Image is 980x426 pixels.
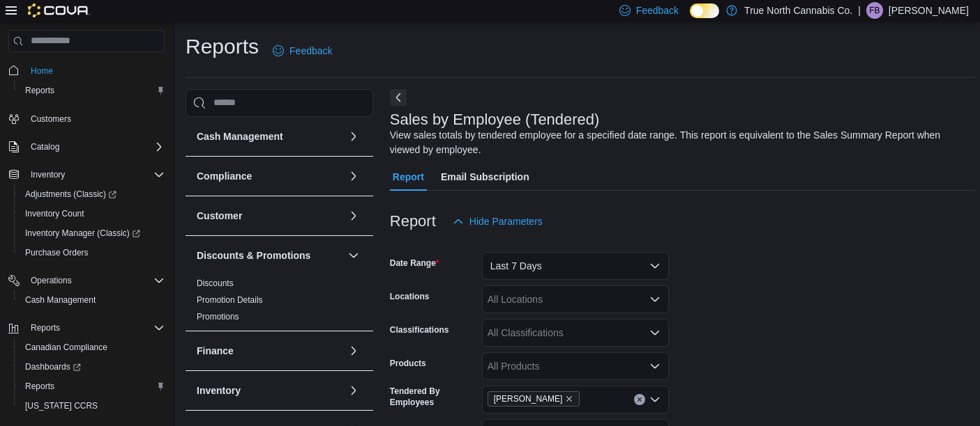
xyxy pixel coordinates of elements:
button: Operations [3,271,170,290]
span: Inventory Manager (Classic) [25,228,140,239]
p: | [858,2,861,19]
span: Adjustments (Classic) [25,189,116,200]
span: Cash Management [25,294,96,306]
span: Customers [31,113,71,125]
img: Cova [28,3,90,17]
label: Products [390,358,426,369]
button: Reports [3,318,170,338]
button: Cash Management [14,290,170,310]
span: Dark Mode [690,18,691,19]
a: Purchase Orders [20,244,94,261]
div: Discounts & Promotions [186,275,373,331]
label: Locations [390,291,430,302]
button: Cash Management [197,129,342,143]
div: Felix Brining [866,2,883,19]
span: Adjustments (Classic) [20,186,165,203]
a: Reports [20,82,60,99]
span: Reports [25,319,165,336]
button: Canadian Compliance [14,338,170,357]
label: Classifications [390,324,449,336]
button: Compliance [197,169,342,183]
h3: Cash Management [197,129,283,143]
span: Operations [25,272,165,289]
button: Hide Parameters [447,207,548,235]
span: Dashboards [25,361,81,372]
a: Reports [20,378,60,395]
button: Compliance [345,168,362,184]
span: Inventory Count [20,205,165,222]
span: Cash Management [20,292,165,308]
button: Clear input [634,394,645,405]
h3: Report [390,213,436,230]
button: Open list of options [649,327,661,338]
button: Open list of options [649,294,661,305]
button: Catalog [3,137,170,157]
button: Inventory [3,165,170,184]
h3: Inventory [197,384,241,397]
button: Last 7 Days [482,252,669,280]
a: Cash Management [20,292,101,308]
span: Canadian Compliance [25,342,107,353]
button: Inventory [25,166,70,183]
label: Tendered By Employees [390,386,476,408]
button: Inventory [345,382,362,399]
h1: Reports [186,33,259,61]
button: Finance [197,344,342,358]
button: Cash Management [345,128,362,145]
button: Inventory Count [14,204,170,223]
span: Canadian Compliance [20,339,165,356]
a: Adjustments (Classic) [20,186,122,203]
p: [PERSON_NAME] [889,2,969,19]
button: Inventory [197,384,342,397]
span: Catalog [31,141,59,152]
a: Feedback [267,37,338,65]
input: Dark Mode [690,3,719,18]
button: Reports [14,377,170,396]
a: Home [25,63,59,79]
span: Felix Brining [488,391,580,407]
a: Dashboards [20,358,86,375]
button: Customer [345,207,362,224]
span: [US_STATE] CCRS [25,400,98,411]
button: Customers [3,109,170,129]
span: Purchase Orders [25,247,89,258]
button: Open list of options [649,361,661,372]
h3: Customer [197,209,242,223]
span: Reports [25,85,54,96]
span: Dashboards [20,358,165,375]
a: Promotions [197,312,239,322]
span: Washington CCRS [20,397,165,414]
span: Operations [31,275,72,286]
h3: Discounts & Promotions [197,248,310,262]
span: Reports [20,82,165,99]
p: True North Cannabis Co. [744,2,852,19]
button: Finance [345,342,362,359]
h3: Finance [197,344,234,358]
span: Reports [31,322,60,333]
button: Next [390,89,407,106]
a: Inventory Count [20,205,90,222]
span: Inventory Count [25,208,84,219]
label: Date Range [390,258,439,269]
a: Adjustments (Classic) [14,184,170,204]
span: Email Subscription [441,163,529,191]
button: Operations [25,272,77,289]
button: Open list of options [649,394,661,405]
h3: Compliance [197,169,252,183]
a: Dashboards [14,357,170,377]
span: FB [869,2,880,19]
a: Canadian Compliance [20,339,113,356]
span: Hide Parameters [469,214,543,228]
span: Reports [20,378,165,395]
a: Inventory Manager (Classic) [20,225,146,242]
button: Customer [197,209,342,223]
span: Report [393,163,424,191]
span: Reports [25,381,54,392]
button: Reports [25,319,66,336]
a: Promotion Details [197,295,263,305]
button: Discounts & Promotions [197,248,342,262]
span: Promotions [197,311,239,322]
span: Inventory Manager (Classic) [20,225,165,242]
span: Home [25,62,165,79]
button: Reports [14,81,170,100]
